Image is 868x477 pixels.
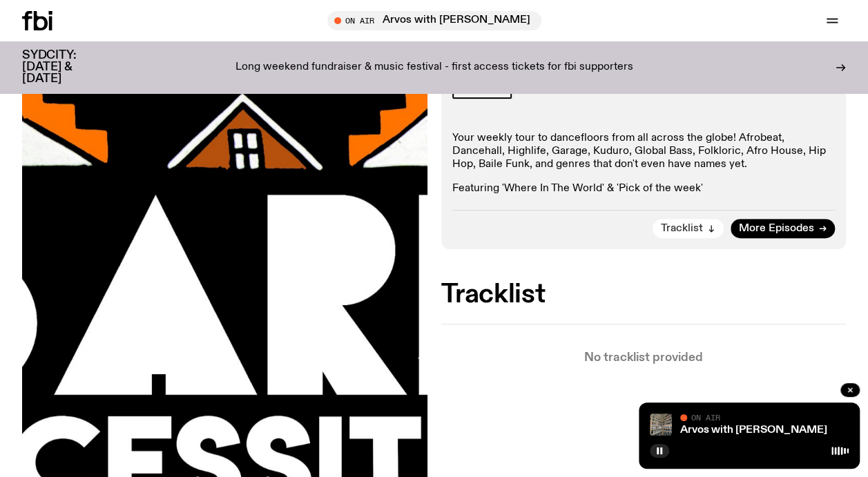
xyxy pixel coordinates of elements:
[691,413,720,422] span: On Air
[661,224,703,234] span: Tracklist
[731,219,835,238] a: More Episodes
[680,425,827,436] a: Arvos with [PERSON_NAME]
[650,413,672,436] img: A corner shot of the fbi music library
[235,61,633,74] p: Long weekend fundraiser & music festival - first access tickets for fbi supporters
[441,352,847,364] p: No tracklist provided
[653,219,724,238] button: Tracklist
[441,282,847,307] h2: Tracklist
[452,182,836,195] p: Featuring 'Where In The World' & 'Pick of the week'
[327,11,541,30] button: On AirArvos with [PERSON_NAME]
[452,132,836,172] p: Your weekly tour to dancefloors from all across the globe! Afrobeat, Dancehall, Highlife, Garage,...
[739,224,814,234] span: More Episodes
[22,50,110,85] h3: SYDCITY: [DATE] & [DATE]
